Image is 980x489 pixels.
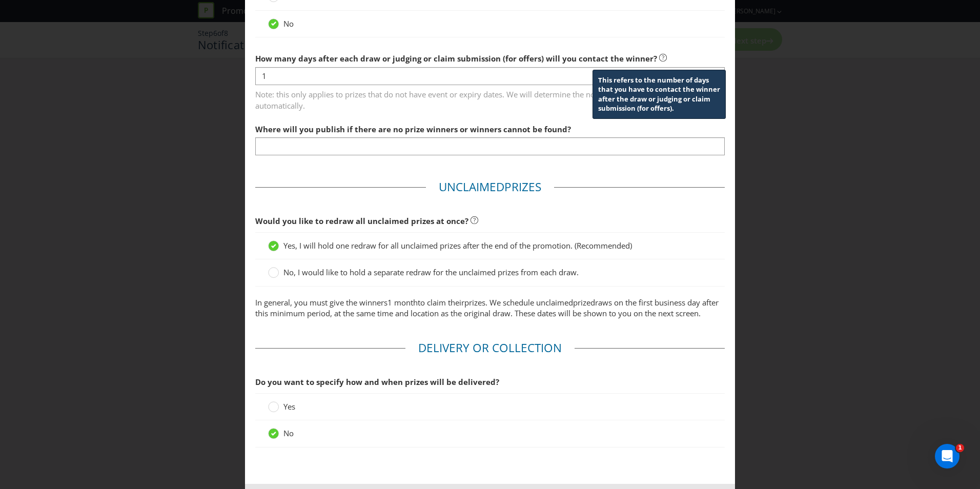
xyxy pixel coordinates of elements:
[935,444,959,468] iframe: Intercom live chat
[283,401,295,412] span: Yes
[283,267,579,277] span: No, I would like to hold a separate redraw for the unclaimed prizes from each draw.
[405,340,575,356] legend: Delivery or Collection
[956,444,964,452] span: 1
[439,179,504,195] span: Unclaimed
[535,179,541,195] span: s
[283,240,632,251] span: Yes, I will hold one redraw for all unclaimed prizes after the end of the promotion. (Recommended)
[387,297,418,308] span: 1 month
[504,179,535,195] span: Prize
[283,428,294,438] span: No
[418,297,464,308] span: to claim their
[464,297,482,308] span: prize
[255,297,719,318] span: draws on the first business day after this minimum period, at the same time and location as the o...
[598,75,720,113] span: This refers to the number of days that you have to contact the winner after the draw or judging o...
[255,216,468,226] span: Would you like to redraw all unclaimed prizes at once?
[255,124,571,134] span: Where will you publish if there are no prize winners or winners cannot be found?
[283,18,294,29] span: No
[482,297,573,308] span: s. We schedule unclaimed
[255,53,657,64] span: How many days after each draw or judging or claim submission (for offers) will you contact the wi...
[255,377,499,387] span: Do you want to specify how and when prizes will be delivered?
[255,297,387,308] span: In general, you must give the winners
[573,297,590,308] span: prize
[255,86,725,111] span: Note: this only applies to prizes that do not have event or expiry dates. We will determine the n...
